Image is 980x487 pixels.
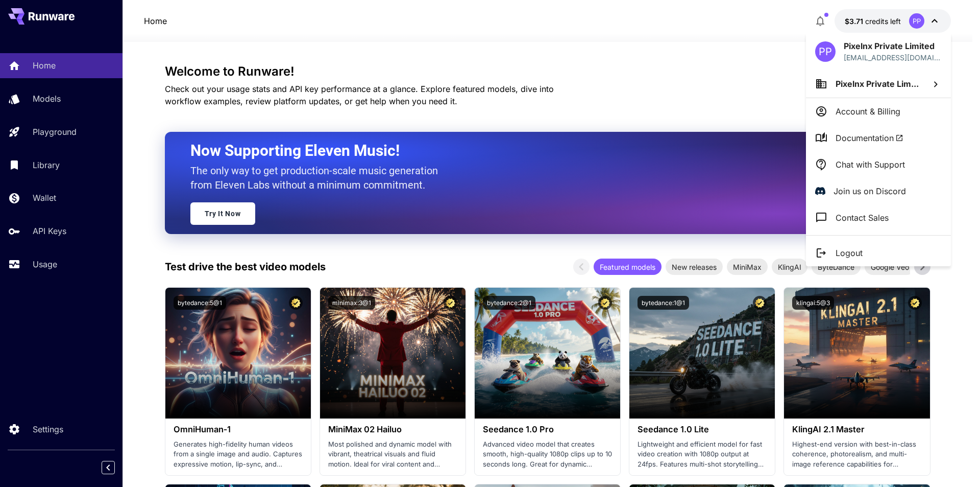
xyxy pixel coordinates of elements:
[844,52,942,63] p: [EMAIL_ADDRESS][DOMAIN_NAME]
[836,212,889,224] p: Contact Sales
[806,70,951,98] button: Pixelnx Private Lim...
[836,105,900,118] p: Account & Billing
[836,132,903,144] span: Documentation
[844,52,942,63] div: dev@pixelnx.com
[836,79,919,89] span: Pixelnx Private Lim...
[815,41,836,62] div: PP
[844,40,942,52] p: Pixelnx Private Limited
[836,247,863,259] p: Logout
[834,185,906,197] p: Join us on Discord
[836,158,905,171] p: Chat with Support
